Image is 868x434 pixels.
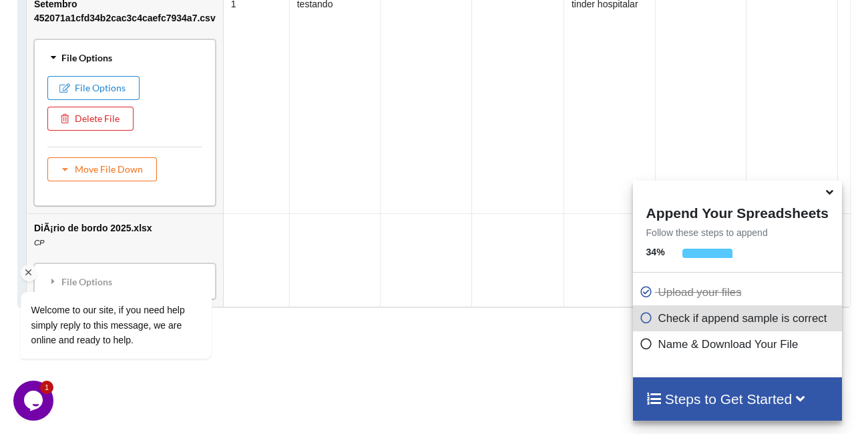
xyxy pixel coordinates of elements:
[646,247,665,257] b: 34 %
[47,76,140,100] button: File Options
[646,391,829,407] h4: Steps to Get Started
[13,171,254,374] iframe: chat widget
[633,226,842,239] p: Follow these steps to append
[640,336,839,353] p: Name & Download Your File
[13,381,56,421] iframe: chat widget
[47,107,134,131] button: Delete File
[38,43,212,71] div: File Options
[640,284,839,301] p: Upload your files
[640,310,839,327] p: Check if append sample is correct
[633,201,842,221] h4: Append Your Spreadsheets
[47,157,157,181] button: Move File Down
